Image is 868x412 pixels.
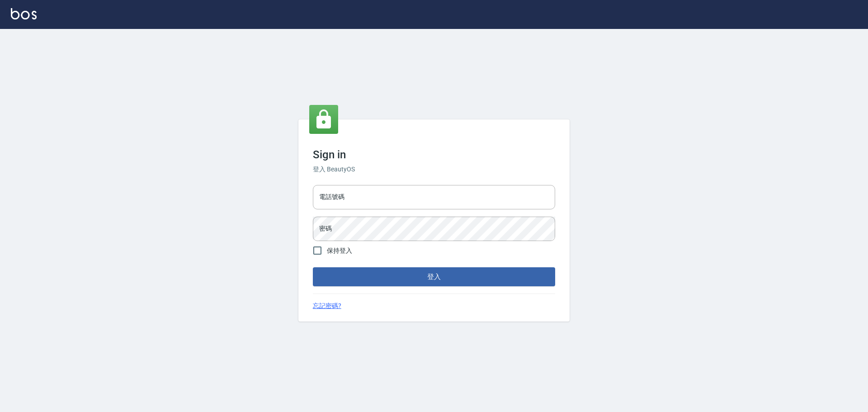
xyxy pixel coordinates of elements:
span: 保持登入 [327,246,352,256]
h6: 登入 BeautyOS [313,165,555,174]
button: 登入 [313,267,555,286]
img: Logo [11,8,37,19]
h3: Sign in [313,148,555,161]
a: 忘記密碼? [313,301,341,311]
